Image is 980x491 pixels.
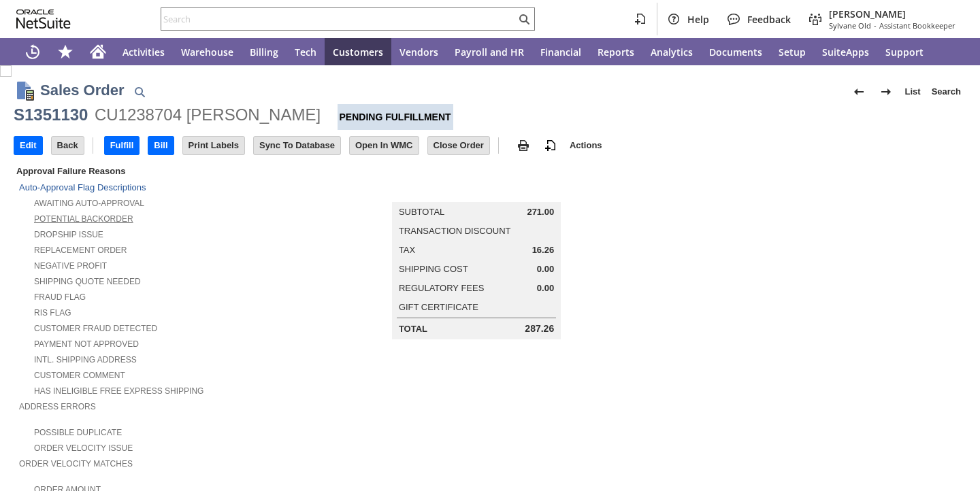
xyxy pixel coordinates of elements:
[564,140,608,150] a: Actions
[589,38,642,65] a: Reports
[428,137,489,154] input: Close Order
[399,46,438,58] span: Vendors
[900,81,926,103] a: List
[49,38,82,65] div: Shortcuts
[399,245,415,255] a: Tax
[537,264,554,275] span: 0.00
[399,283,484,293] a: Regulatory Fees
[34,277,141,286] a: Shipping Quote Needed
[14,104,88,126] div: S1351130
[57,44,73,60] svg: Shortcuts
[829,7,955,20] span: [PERSON_NAME]
[350,137,419,154] input: Open In WMC
[114,38,173,65] a: Activities
[14,137,42,154] input: Edit
[822,46,869,58] span: SuiteApps
[34,230,103,239] a: Dropship Issue
[770,38,814,65] a: Setup
[34,339,139,349] a: Payment not approved
[829,20,871,31] span: Sylvane Old
[148,137,173,154] input: Bill
[814,38,877,65] a: SuiteApps
[181,46,233,58] span: Warehouse
[874,20,877,31] span: -
[926,81,966,103] a: Search
[532,245,555,256] span: 16.26
[392,180,561,202] caption: Summary
[779,46,806,58] span: Setup
[183,137,244,154] input: Print Labels
[399,207,444,217] a: Subtotal
[651,46,693,58] span: Analytics
[542,137,559,154] img: add-record.svg
[242,38,287,65] a: Billing
[399,302,478,312] a: Gift Certificate
[16,38,49,65] a: Recent Records
[34,428,122,437] a: Possible Duplicate
[34,199,144,208] a: Awaiting Auto-Approval
[709,46,762,58] span: Documents
[598,46,634,58] span: Reports
[34,292,86,302] a: Fraud Flag
[537,283,554,294] span: 0.00
[34,245,127,255] a: Replacement Order
[34,324,157,333] a: Customer Fraud Detected
[40,79,125,101] h1: Sales Order
[878,84,894,100] img: Next
[391,38,446,65] a: Vendors
[34,308,71,318] a: RIS flag
[446,38,532,65] a: Payroll and HR
[885,46,924,58] span: Support
[34,261,107,271] a: Negative Profit
[34,214,133,224] a: Potential Backorder
[82,38,114,65] a: Home
[131,84,148,100] img: Quick Find
[16,10,71,29] svg: logo
[527,207,554,218] span: 271.00
[19,182,146,192] a: Auto-Approval Flag Descriptions
[52,137,84,154] input: Back
[90,44,106,60] svg: Home
[455,46,524,58] span: Payroll and HR
[34,355,137,365] a: Intl. Shipping Address
[122,46,165,58] span: Activities
[95,104,321,126] div: CU1238704 [PERSON_NAME]
[34,386,203,396] a: Has Ineligible Free Express Shipping
[879,20,955,31] span: Assistant Bookkeeper
[399,324,427,334] a: Total
[525,323,554,335] span: 287.26
[173,38,242,65] a: Warehouse
[338,104,453,130] div: Pending Fulfillment
[540,46,581,58] span: Financial
[516,11,532,27] svg: Search
[105,137,140,154] input: Fulfill
[254,137,340,154] input: Sync To Database
[287,38,325,65] a: Tech
[14,163,314,179] div: Approval Failure Reasons
[532,38,589,65] a: Financial
[325,38,391,65] a: Customers
[19,402,96,411] a: Address Errors
[399,264,468,274] a: Shipping Cost
[515,137,532,154] img: print.svg
[24,44,41,60] svg: Recent Records
[877,38,932,65] a: Support
[295,46,316,58] span: Tech
[642,38,701,65] a: Analytics
[747,13,791,26] span: Feedback
[701,38,770,65] a: Documents
[687,13,709,26] span: Help
[399,226,511,236] a: Transaction Discount
[851,84,867,100] img: Previous
[34,443,133,453] a: Order Velocity Issue
[333,46,383,58] span: Customers
[19,459,133,469] a: Order Velocity Matches
[34,371,125,380] a: Customer Comment
[250,46,278,58] span: Billing
[161,11,516,27] input: Search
